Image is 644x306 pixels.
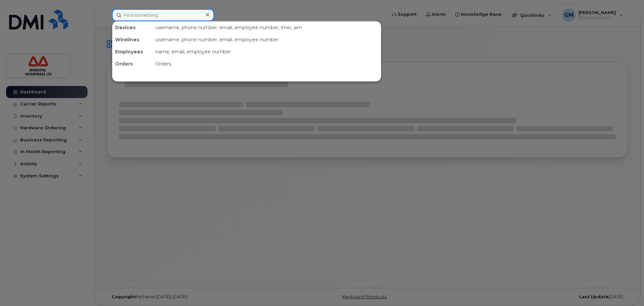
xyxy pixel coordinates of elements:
div: Orders [112,58,153,70]
div: username, phone number, email, employee number, imei, sim [153,21,381,34]
div: name, email, employee number [153,46,381,58]
div: Wirelines [112,34,153,46]
div: Employees [112,46,153,58]
div: Orders [153,58,381,70]
div: username, phone number, email, employee number [153,34,381,46]
div: Devices [112,21,153,34]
